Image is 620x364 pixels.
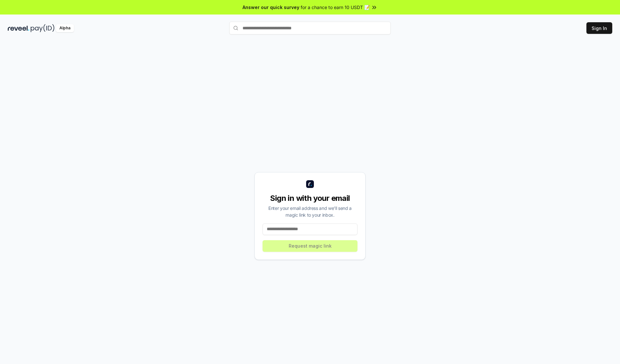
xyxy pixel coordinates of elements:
div: Enter your email address and we’ll send a magic link to your inbox. [263,205,357,218]
div: Sign in with your email [263,193,357,203]
span: for a chance to earn 10 USDT 📝 [301,4,370,11]
img: reveel_dark [8,24,29,32]
img: pay_id [31,24,55,32]
img: logo_small [306,180,314,188]
span: Answer our quick survey [243,4,299,11]
button: Sign In [586,22,612,34]
div: Alpha [56,24,74,32]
